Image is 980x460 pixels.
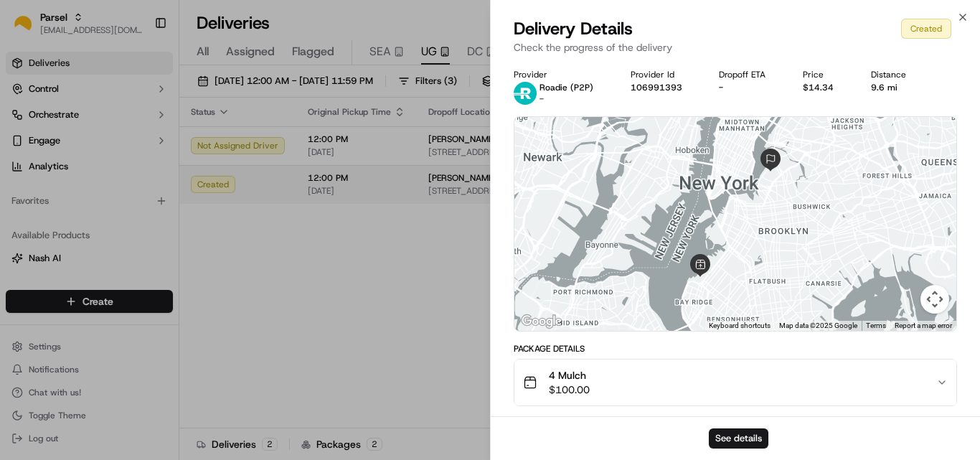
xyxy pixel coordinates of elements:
img: Google [518,312,565,331]
button: Map camera controls [920,285,949,314]
div: 9.6 mi [871,82,920,93]
div: Provider [514,69,608,80]
button: Keyboard shortcuts [709,321,771,331]
p: Roadie (P2P) [540,82,593,93]
span: Knowledge Base [29,208,110,222]
div: Package Details [514,343,957,355]
span: API Documentation [136,208,230,222]
a: Powered byPylon [101,243,174,254]
div: Location Details [514,415,957,426]
div: 📗 [14,210,26,221]
a: 📗Knowledge Base [9,202,116,228]
div: - [719,82,780,93]
img: Nash [14,14,43,43]
span: Delivery Details [514,17,633,40]
span: Pylon [143,243,174,254]
a: 💻API Documentation [116,202,236,228]
div: Provider Id [631,69,697,80]
div: Distance [871,69,920,80]
a: Terms (opens in new tab) [866,321,886,329]
div: Price [803,69,848,80]
span: - [540,93,544,105]
span: $100.00 [549,382,590,397]
div: $14.34 [803,82,848,93]
input: Got a question? Start typing here... [37,93,258,108]
p: Check the progress of the delivery [514,40,957,55]
img: 1736555255976-a54dd68f-1ca7-489b-9aae-adbdc363a1c4 [14,137,40,163]
span: Map data ©2025 Google [779,321,857,329]
img: roadie-logo-v2.jpg [514,82,537,105]
button: See details [709,428,768,449]
div: Dropoff ETA [719,69,780,80]
span: 4 Mulch [549,368,590,382]
a: Open this area in Google Maps (opens a new window) [518,312,565,331]
button: Start new chat [244,141,261,159]
div: 💻 [121,210,133,221]
p: Welcome 👋 [14,57,261,80]
button: 4 Mulch$100.00 [514,360,956,405]
a: Report a map error [895,321,952,329]
button: 106991393 [631,82,682,93]
div: We're available if you need us! [49,151,182,163]
div: Start new chat [49,137,235,151]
